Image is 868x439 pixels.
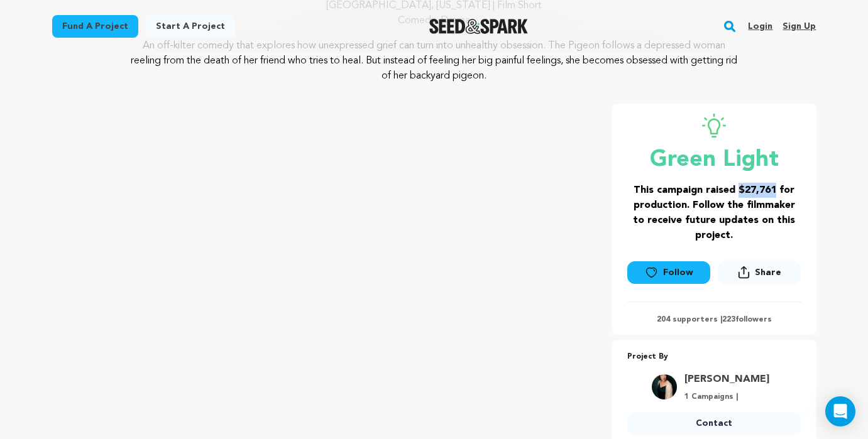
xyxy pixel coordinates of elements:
a: Contact [627,412,801,435]
p: An off-kilter comedy that explores how unexpressed grief can turn into unhealthy obsession. The P... [128,38,740,84]
a: Fund a project [52,15,138,38]
a: Sign up [783,16,816,36]
span: 223 [722,316,735,323]
p: 1 Campaigns | [684,392,769,402]
a: Login [748,16,772,36]
img: f3dcac54762df6e5.jpg [652,374,677,399]
p: Green Light [627,148,801,173]
p: Project By [627,350,801,364]
h3: This campaign raised $27,761 for production. Follow the filmmaker to receive future updates on th... [627,183,801,243]
a: Goto Emily Grace profile [684,372,769,387]
img: Seed&Spark Logo Dark Mode [429,19,528,34]
div: Open Intercom Messenger [825,396,855,426]
p: 204 supporters | followers [627,315,801,325]
button: Share [718,261,801,284]
span: Share [755,266,781,279]
a: Seed&Spark Homepage [429,19,528,34]
span: Share [718,261,801,289]
a: Follow [627,261,710,284]
a: Start a project [146,15,235,38]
